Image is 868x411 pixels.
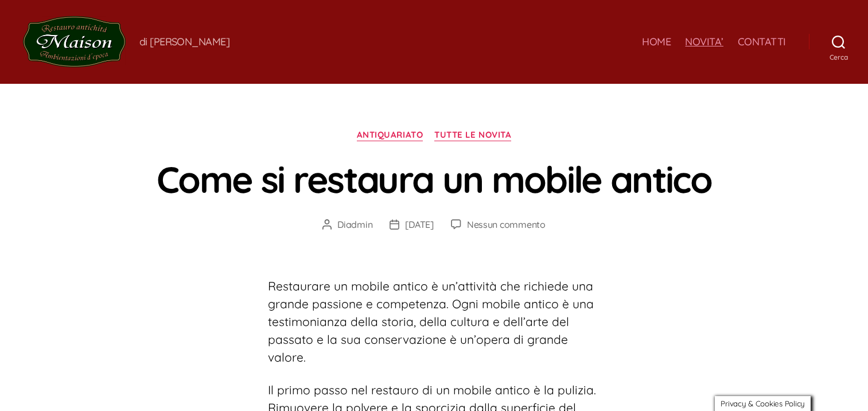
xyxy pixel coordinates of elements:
[467,219,546,230] a: Nessun commento
[685,36,723,48] a: NOVITA’
[809,53,868,61] span: Cerca
[642,36,671,48] a: HOME
[721,399,805,408] span: Privacy & Cookies Policy
[157,156,711,202] a: Come si restaura un mobile antico
[809,29,868,55] button: Cerca
[405,219,433,230] a: [DATE]
[434,130,511,141] a: TUTTE LE NOVITA
[337,218,372,231] span: Di
[139,35,229,48] div: di [PERSON_NAME]
[346,219,373,230] a: admin
[642,36,786,48] nav: Orizzontale
[268,277,601,366] p: Restaurare un mobile antico è un’attività che richiede una grande passione e competenza. Ogni mob...
[357,130,423,141] a: ANTIQUARIATO
[23,16,126,68] img: MAISON
[738,36,786,48] a: CONTATTI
